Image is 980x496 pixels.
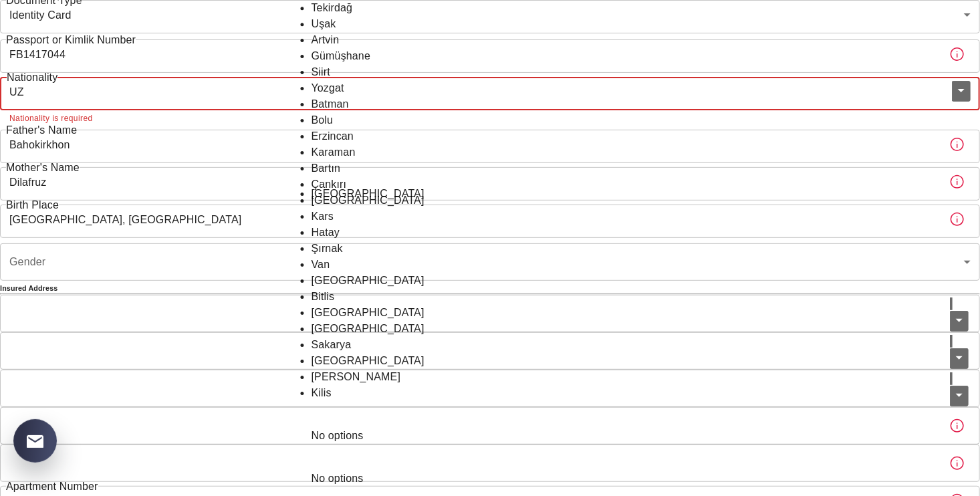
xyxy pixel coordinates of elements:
li: Yozgat [312,80,670,96]
button: Clear [950,297,953,310]
li: [GEOGRAPHIC_DATA] [312,305,670,321]
li: Bolu [312,112,670,128]
li: Van [312,257,670,273]
li: Kilis [312,385,670,401]
button: Clear [950,372,953,385]
li: Sakarya [312,337,670,353]
li: Siirt [312,64,670,80]
li: Şırnak [312,241,670,257]
button: Close [950,386,969,406]
li: [GEOGRAPHIC_DATA] [312,353,670,369]
div: No options [312,471,670,487]
button: Close [952,81,971,102]
li: Uşak [312,16,670,32]
li: Artvin [312,32,670,48]
li: Bitlis [312,289,670,305]
li: [GEOGRAPHIC_DATA] [312,186,670,202]
li: Gümüşhane [312,48,670,64]
li: [GEOGRAPHIC_DATA] [312,321,670,337]
button: Close [950,348,969,369]
div: No options [312,428,670,444]
li: Kars [312,209,670,225]
button: Close [950,311,969,332]
li: Çankırı [312,176,670,193]
li: Bartın [312,160,670,176]
li: [GEOGRAPHIC_DATA] [312,273,670,289]
li: Batman [312,96,670,112]
li: [PERSON_NAME] [312,369,670,385]
p: Nationality is required [9,112,971,126]
li: Erzincan [312,128,670,144]
li: Karaman [312,144,670,160]
li: Hatay [312,225,670,241]
button: Clear [950,335,953,348]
